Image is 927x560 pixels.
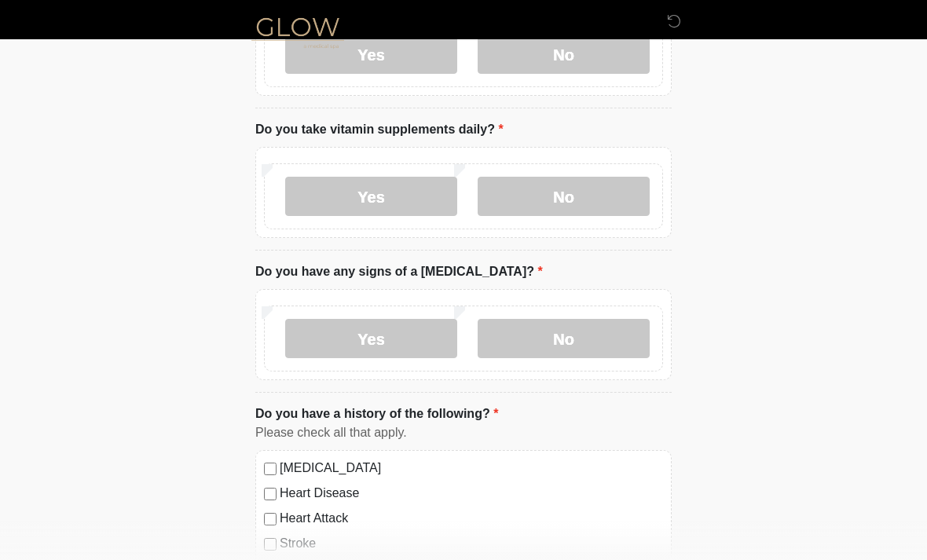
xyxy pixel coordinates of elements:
label: Do you have any signs of a [MEDICAL_DATA]? [255,262,543,281]
label: [MEDICAL_DATA] [280,459,663,478]
input: Heart Attack [264,513,277,525]
input: [MEDICAL_DATA] [264,463,277,475]
label: Heart Attack [280,509,663,528]
div: Please check all that apply. [255,423,672,442]
label: No [478,177,650,216]
label: Do you have a history of the following? [255,404,498,423]
label: Yes [285,177,457,216]
label: Yes [285,319,457,358]
label: Do you take vitamin supplements daily? [255,120,504,139]
label: Heart Disease [280,484,663,503]
input: Stroke [264,538,277,551]
label: No [478,319,650,358]
label: Stroke [280,534,663,553]
input: Heart Disease [264,488,277,500]
img: Glow Medical Spa Logo [240,12,356,52]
